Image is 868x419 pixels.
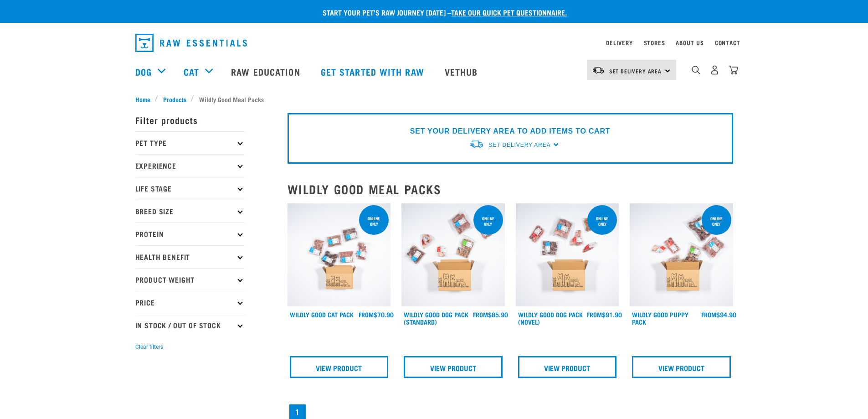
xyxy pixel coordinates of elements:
[135,94,733,104] nav: breadcrumbs
[701,311,736,318] div: $94.90
[587,313,602,316] span: FROM
[135,94,155,104] a: Home
[410,126,610,137] p: SET YOUR DELIVERY AREA TO ADD ITEMS TO CART
[436,53,489,90] a: Vethub
[288,203,391,307] img: Cat 0 2sec
[135,268,245,291] p: Product Weight
[135,65,152,78] a: Dog
[404,356,503,378] a: View Product
[290,356,389,378] a: View Product
[516,203,619,307] img: Dog Novel 0 2sec
[135,94,150,104] span: Home
[163,94,186,104] span: Products
[632,313,688,323] a: Wildly Good Puppy Pack
[404,313,468,323] a: Wildly Good Dog Pack (Standard)
[158,94,191,104] a: Products
[135,245,245,268] p: Health Benefit
[692,66,700,74] img: home-icon-1@2x.png
[184,65,199,78] a: Cat
[592,66,605,74] img: van-moving.png
[135,109,245,131] p: Filter products
[644,41,665,44] a: Stores
[135,291,245,314] p: Price
[702,212,731,231] div: Online Only
[290,313,354,316] a: Wildly Good Cat Pack
[135,34,247,52] img: Raw Essentials Logo
[469,140,484,149] img: van-moving.png
[473,313,488,316] span: FROM
[729,65,738,75] img: home-icon@2x.png
[135,131,245,154] p: Pet Type
[312,53,436,90] a: Get started with Raw
[135,154,245,177] p: Experience
[606,41,632,44] a: Delivery
[222,53,311,90] a: Raw Education
[128,30,740,56] nav: dropdown navigation
[518,356,617,378] a: View Product
[701,313,716,316] span: FROM
[135,200,245,222] p: Breed Size
[401,203,505,307] img: Dog 0 2sec
[630,203,733,307] img: Puppy 0 2sec
[587,311,622,318] div: $91.90
[359,311,394,318] div: $70.90
[135,343,163,351] button: Clear filters
[488,142,550,148] span: Set Delivery Area
[609,69,662,72] span: Set Delivery Area
[473,212,503,231] div: Online Only
[135,314,245,336] p: In Stock / Out Of Stock
[710,65,719,75] img: user.png
[135,177,245,200] p: Life Stage
[715,41,740,44] a: Contact
[632,356,731,378] a: View Product
[135,222,245,245] p: Protein
[587,212,617,231] div: Online Only
[288,182,733,196] h2: Wildly Good Meal Packs
[359,212,389,231] div: ONLINE ONLY
[473,311,508,318] div: $85.90
[359,313,374,316] span: FROM
[676,41,704,44] a: About Us
[518,313,583,323] a: Wildly Good Dog Pack (Novel)
[451,10,567,14] a: take our quick pet questionnaire.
